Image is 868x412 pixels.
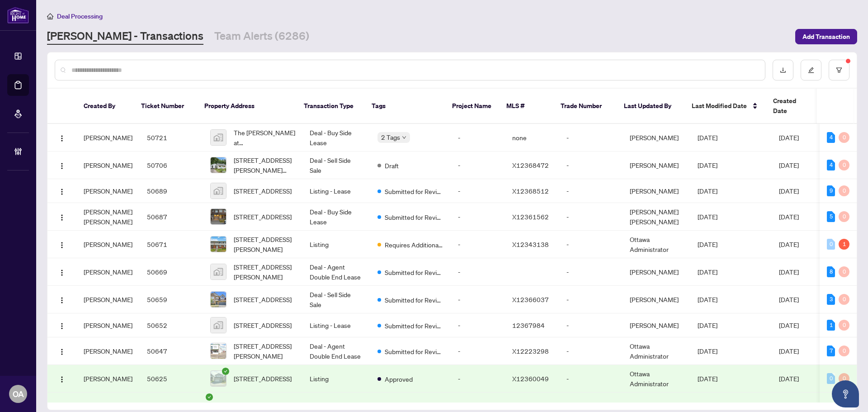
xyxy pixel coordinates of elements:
[559,286,623,313] td: -
[779,268,799,276] span: [DATE]
[84,208,132,226] span: [PERSON_NAME] [PERSON_NAME]
[58,162,66,170] img: Logo
[134,89,197,124] th: Ticket Number
[58,188,66,195] img: Logo
[55,371,69,386] button: Logo
[84,133,132,142] span: [PERSON_NAME]
[140,203,203,231] td: 50687
[211,264,226,279] img: thumbnail-img
[55,292,69,307] button: Logo
[801,60,821,81] button: edit
[211,317,226,333] img: thumbnail-img
[839,266,849,277] div: 0
[234,186,292,196] span: [STREET_ADDRESS]
[512,347,549,355] span: X12223298
[802,29,850,44] span: Add Transaction
[445,89,499,124] th: Project Name
[84,321,132,329] span: [PERSON_NAME]
[55,158,69,172] button: Logo
[512,374,549,383] span: X12360049
[84,187,132,195] span: [PERSON_NAME]
[512,213,549,221] span: X12361562
[512,295,549,303] span: X12366037
[234,155,295,175] span: [STREET_ADDRESS][PERSON_NAME][PERSON_NAME]
[553,89,617,124] th: Trade Number
[779,161,799,169] span: [DATE]
[451,365,505,393] td: -
[84,347,132,355] span: [PERSON_NAME]
[302,179,370,203] td: Listing - Lease
[839,239,849,250] div: 1
[385,161,399,170] span: Draft
[234,341,295,361] span: [STREET_ADDRESS][PERSON_NAME]
[234,320,292,330] span: [STREET_ADDRESS]
[780,67,786,73] span: download
[827,266,835,277] div: 8
[512,321,545,329] span: 12367984
[779,321,799,329] span: [DATE]
[55,344,69,358] button: Logo
[827,373,835,384] div: 0
[499,89,553,124] th: MLS #
[623,152,690,179] td: [PERSON_NAME]
[385,212,443,222] span: Submitted for Review
[58,135,66,142] img: Logo
[140,124,203,152] td: 50721
[617,89,684,124] th: Last Updated By
[234,234,295,254] span: [STREET_ADDRESS][PERSON_NAME]
[302,365,370,393] td: Listing
[302,258,370,286] td: Deal - Agent Double End Lease
[211,292,226,307] img: thumbnail-img
[698,213,717,221] span: [DATE]
[623,231,690,258] td: Ottawa Administrator
[512,161,549,169] span: X12368472
[698,295,717,303] span: [DATE]
[623,203,690,231] td: [PERSON_NAME] [PERSON_NAME]
[779,240,799,248] span: [DATE]
[234,262,295,282] span: [STREET_ADDRESS][PERSON_NAME]
[302,313,370,337] td: Listing - Lease
[839,160,849,170] div: 0
[302,152,370,179] td: Deal - Sell Side Sale
[385,295,443,305] span: Submitted for Review
[402,135,406,140] span: down
[512,187,549,195] span: X12368512
[385,267,443,277] span: Submitted for Review
[451,286,505,313] td: -
[84,268,132,276] span: [PERSON_NAME]
[839,132,849,143] div: 0
[559,179,623,203] td: -
[684,89,766,124] th: Last Modified Date
[47,28,203,45] a: [PERSON_NAME] - Transactions
[302,286,370,313] td: Deal - Sell Side Sale
[559,258,623,286] td: -
[58,348,66,355] img: Logo
[559,337,623,365] td: -
[839,346,849,356] div: 0
[84,161,132,169] span: [PERSON_NAME]
[698,321,717,329] span: [DATE]
[55,318,69,332] button: Logo
[385,346,443,356] span: Submitted for Review
[623,258,690,286] td: [PERSON_NAME]
[808,67,814,73] span: edit
[140,313,203,337] td: 50652
[58,297,66,304] img: Logo
[211,130,226,145] img: thumbnail-img
[385,374,413,384] span: Approved
[451,179,505,203] td: -
[58,269,66,276] img: Logo
[559,365,623,393] td: -
[58,376,66,383] img: Logo
[779,213,799,221] span: [DATE]
[297,89,364,124] th: Transaction Type
[623,337,690,365] td: Ottawa Administrator
[57,12,103,20] span: Deal Processing
[839,185,849,196] div: 0
[559,313,623,337] td: -
[84,240,132,248] span: [PERSON_NAME]
[234,374,292,384] span: [STREET_ADDRESS]
[140,258,203,286] td: 50669
[698,347,717,355] span: [DATE]
[512,240,549,248] span: X12343138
